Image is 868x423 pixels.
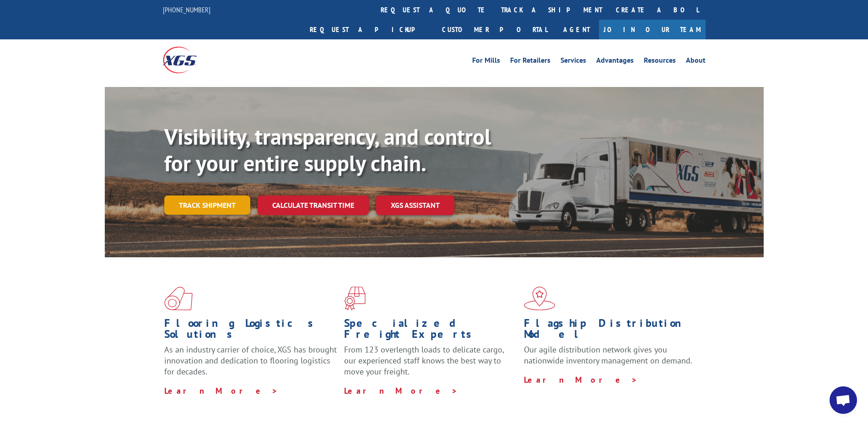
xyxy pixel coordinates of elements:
a: Track shipment [164,195,250,215]
a: Customer Portal [435,20,554,39]
a: Advantages [596,57,634,67]
h1: Flagship Distribution Model [524,318,697,344]
span: As an industry carrier of choice, XGS has brought innovation and dedication to flooring logistics... [164,344,337,377]
p: From 123 overlength loads to delicate cargo, our experienced staff knows the best way to move you... [344,344,517,385]
a: About [686,57,706,67]
a: For Mills [472,57,500,67]
a: Request a pickup [303,20,435,39]
img: xgs-icon-focused-on-flooring-red [344,287,366,310]
a: Learn More > [164,385,278,396]
img: xgs-icon-flagship-distribution-model-red [524,287,555,310]
a: Agent [554,20,599,39]
h1: Specialized Freight Experts [344,318,517,344]
b: Visibility, transparency, and control for your entire supply chain. [164,122,491,177]
a: Resources [644,57,676,67]
a: XGS ASSISTANT [376,195,454,215]
a: Learn More > [524,374,638,385]
a: [PHONE_NUMBER] [163,5,210,14]
a: Services [561,57,586,67]
span: Our agile distribution network gives you nationwide inventory management on demand. [524,344,692,366]
a: Join Our Team [599,20,706,39]
div: Open chat [830,386,857,414]
h1: Flooring Logistics Solutions [164,318,337,344]
img: xgs-icon-total-supply-chain-intelligence-red [164,287,193,310]
a: For Retailers [510,57,550,67]
a: Learn More > [344,385,458,396]
a: Calculate transit time [258,195,369,215]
